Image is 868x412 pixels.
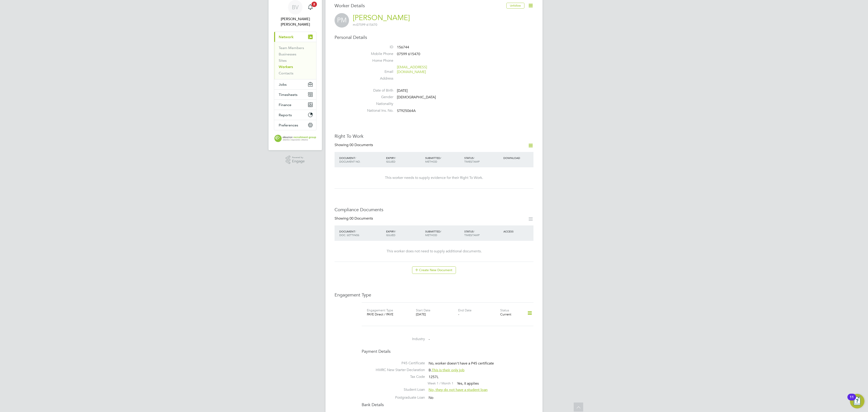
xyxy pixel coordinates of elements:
[338,227,385,239] div: DOCUMENT
[367,312,409,316] div: PAYE Direct / PAYE
[416,308,430,312] label: Start Date
[339,160,361,163] span: DOCUMENT NO.
[362,45,393,50] label: ID
[349,143,373,147] span: 00 Documents
[397,88,408,93] span: [DATE]
[274,32,316,42] button: Network
[458,312,500,316] div: -
[362,102,393,106] label: Nationality
[362,374,425,379] label: Tax Code
[353,23,356,27] span: m:
[362,69,393,74] label: Email
[463,227,502,239] div: STATUS
[457,381,479,386] span: Yes, it applies
[286,156,305,164] a: Powered byEngage
[362,349,533,354] h4: Payment Details
[397,52,420,56] span: 07599 615470
[474,230,474,233] span: /
[397,109,416,113] span: ST925064A
[397,45,409,50] span: 156744
[279,82,287,87] span: Jobs
[339,175,529,180] div: This worker needs to supply evidence for their Right To Work.
[362,108,393,113] label: National Ins. No.
[425,160,437,163] span: METHOD
[429,361,494,366] span: No, worker doesn't have a P45 certificate
[386,160,395,163] span: ISSUED
[355,156,356,160] span: /
[367,308,393,312] label: Engagement Type
[464,233,480,237] span: TIMESTAMP
[412,266,456,274] button: Create New Document
[429,368,465,372] span: B.
[397,65,427,74] a: [EMAIL_ADDRESS][DOMAIN_NAME]
[335,34,533,40] h3: Personal Details
[362,88,393,93] label: Date of Birth
[279,123,298,127] span: Preferences
[292,4,299,10] span: BV
[335,143,374,147] div: Showing
[362,52,393,56] label: Mobile Phone
[424,154,463,166] div: SUBMITTED
[440,230,441,233] span: /
[339,233,359,237] span: DOC. SETTINGS
[429,375,439,379] span: 1257L
[429,337,430,341] span: -
[335,207,533,213] h3: Compliance Documents
[279,71,293,75] a: Contacts
[425,233,437,237] span: METHOD
[274,135,316,142] a: Go to home page
[274,100,316,110] button: Finance
[362,361,425,366] label: P45 Certificate
[432,368,465,372] span: This is their only job
[395,230,396,233] span: /
[850,394,864,408] button: Open Resource Center, 11 new notifications
[279,46,304,50] a: Team Members
[428,381,453,385] label: Week 1 / Month 1
[502,227,533,235] div: ACCESS
[335,216,374,221] div: Showing
[335,3,506,9] h3: Worker Details
[385,227,424,239] div: EXPIRY
[458,308,472,312] label: End Date
[362,76,393,81] label: Address
[385,154,424,166] div: EXPIRY
[274,90,316,99] button: Timesheets
[500,308,509,312] label: Status
[279,35,294,39] span: Network
[362,395,425,400] label: Postgraduate Loan
[353,13,410,22] a: [PERSON_NAME]
[440,156,441,160] span: /
[274,42,316,79] div: Network
[429,395,433,400] span: No
[474,156,474,160] span: /
[274,110,316,120] button: Reports
[386,233,395,237] span: ISSUED
[279,65,293,69] a: Workers
[279,92,297,97] span: Timesheets
[463,154,502,166] div: STATUS
[349,216,373,221] span: 00 Documents
[274,120,316,130] button: Preferences
[274,79,316,89] button: Jobs
[353,23,377,27] span: 07599 615470
[424,227,463,239] div: SUBMITTED
[274,135,316,142] img: elevationrecruitmentgroup-logo-retina.png
[397,95,436,100] span: [DEMOGRAPHIC_DATA]
[335,133,533,139] h3: Right To Work
[362,95,393,99] label: Gender
[338,154,385,166] div: DOCUMENT
[279,103,291,107] span: Finance
[502,154,533,162] div: DOWNLOAD
[279,113,292,117] span: Reports
[464,160,480,163] span: TIMESTAMP
[362,368,425,372] label: HMRC New Starter Declaration
[362,337,425,341] label: Industry
[279,52,296,56] a: Businesses
[362,402,533,407] h4: Bank Details
[500,312,521,316] div: Current
[274,16,316,27] span: Bethany Louise Vaines
[279,58,287,63] a: Sites
[416,312,458,316] div: [DATE]
[335,13,349,28] span: PM
[362,58,393,63] label: Home Phone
